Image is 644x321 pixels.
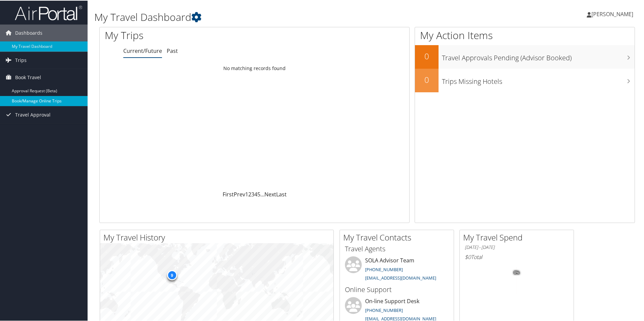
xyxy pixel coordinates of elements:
span: Travel Approval [15,106,51,123]
span: … [260,190,264,197]
a: 1 [245,190,248,197]
a: 5 [257,190,260,197]
a: 0Travel Approvals Pending (Advisor Booked) [415,44,635,68]
h1: My Action Items [415,28,635,42]
a: 2 [248,190,251,197]
h2: 0 [415,73,439,85]
a: Next [264,190,276,197]
span: Trips [15,51,27,68]
a: [EMAIL_ADDRESS][DOMAIN_NAME] [365,274,436,280]
a: [PERSON_NAME] [587,3,640,24]
a: First [223,190,234,197]
h3: Travel Agents [345,244,449,253]
a: [PHONE_NUMBER] [365,266,403,272]
h2: 0 [415,50,439,61]
span: Dashboards [15,24,42,41]
span: $0 [465,253,471,260]
h2: My Travel Spend [463,231,574,243]
td: No matching records found [100,62,409,74]
h2: My Travel Contacts [343,231,454,243]
h3: Travel Approvals Pending (Advisor Booked) [442,49,635,62]
h1: My Travel Dashboard [94,9,458,24]
a: Prev [234,190,245,197]
li: SOLA Advisor Team [342,256,452,283]
span: Book Travel [15,68,41,85]
h2: My Travel History [103,231,333,243]
h1: My Trips [105,28,275,42]
span: [PERSON_NAME] [591,10,633,17]
a: 4 [254,190,257,197]
a: [PHONE_NUMBER] [365,307,403,313]
a: Current/Future [123,46,162,54]
div: 9 [167,269,177,280]
a: Last [276,190,287,197]
h6: [DATE] - [DATE] [465,244,569,250]
tspan: 0% [514,270,519,274]
h3: Online Support [345,284,449,294]
h3: Trips Missing Hotels [442,73,635,86]
img: airportal-logo.png [15,4,82,20]
a: 0Trips Missing Hotels [415,68,635,92]
a: [EMAIL_ADDRESS][DOMAIN_NAME] [365,315,436,321]
h6: Total [465,253,569,260]
a: 3 [251,190,254,197]
a: Past [167,46,178,54]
